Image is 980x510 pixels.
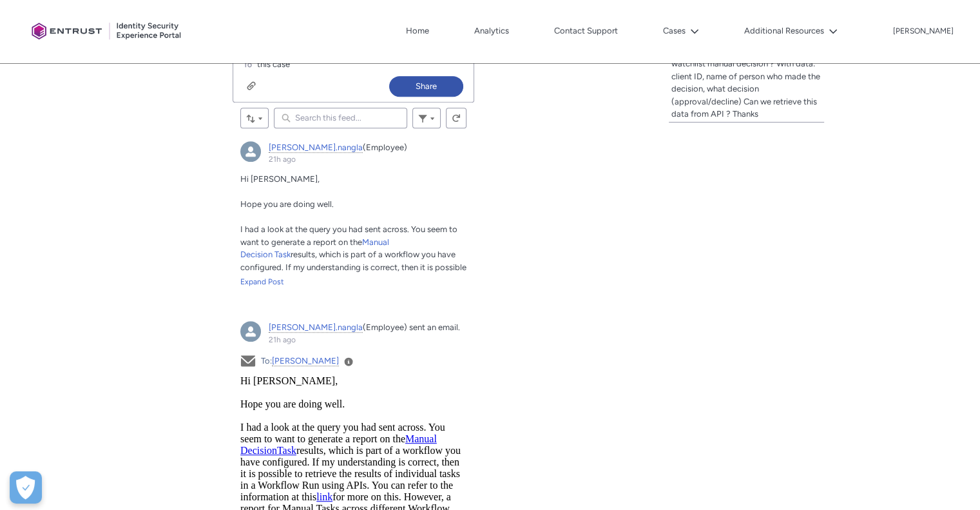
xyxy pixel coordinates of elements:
div: Cookie Preferences [10,471,42,504]
img: External User - dhiren.nangla (Onfido) [240,141,261,162]
a: Analytics, opens in new tab [471,21,512,41]
button: Cases [660,21,702,41]
lightning-formatted-text: Hi, please, can we make a report of the clients in Onfido who went through the watchlist manual d... [671,34,820,119]
button: User Profile kusik [892,24,954,37]
a: [PERSON_NAME].nangla [269,142,363,153]
span: results, which is part of a workflow you have configured. If my understanding is correct, then it... [240,250,466,297]
button: Refresh this feed [446,108,466,128]
a: View Details [344,357,353,366]
button: Open Preferences [10,471,42,504]
a: 21h ago [269,335,296,344]
article: dhiren.nangla, 21h ago [233,133,475,306]
span: (Employee) sent an email. [363,322,460,332]
span: Hope you are doing well. [240,199,334,209]
input: Search this feed... [274,108,408,128]
img: External User - dhiren.nangla (Onfido) [240,321,261,342]
span: Hi [PERSON_NAME], [240,174,320,184]
div: dhiren.nangla [240,321,261,342]
button: Additional Resources [741,21,841,41]
span: To [244,60,252,69]
a: [PERSON_NAME] [272,356,339,366]
p: [PERSON_NAME] [893,27,954,36]
a: [PERSON_NAME].nangla [269,322,363,333]
button: Share [389,76,463,97]
span: (Employee) [363,142,407,152]
span: I had a look at the query you had sent across. You seem to want to generate a report on the [240,224,457,247]
span: this case [257,58,290,71]
a: Home [403,21,432,41]
span: To: [261,356,339,366]
a: Contact Support [551,21,621,41]
a: 21h ago [269,155,296,164]
div: dhiren.nangla [240,141,261,162]
a: Expand Post [240,276,467,288]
